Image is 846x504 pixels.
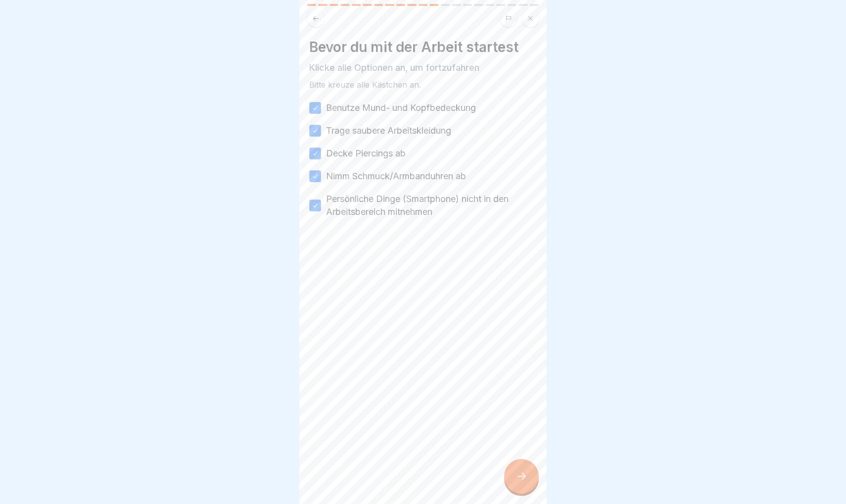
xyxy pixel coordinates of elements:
label: Benutze Mund- und Kopfbedeckung [326,101,476,114]
h4: Bevor du mit der Arbeit startest [309,39,537,55]
label: Decke Piercings ab [326,147,406,160]
p: Klicke alle Optionen an, um fortzufahren [309,61,537,74]
label: Nimm Schmuck/Armbanduhren ab [326,170,466,183]
label: Persönliche Dinge (Smartphone) nicht in den Arbeitsbereich mitnehmen [326,193,537,218]
label: Trage saubere Arbeitskleidung [326,124,451,137]
div: Bitte kreuze alle Kästchen an. [309,80,537,90]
